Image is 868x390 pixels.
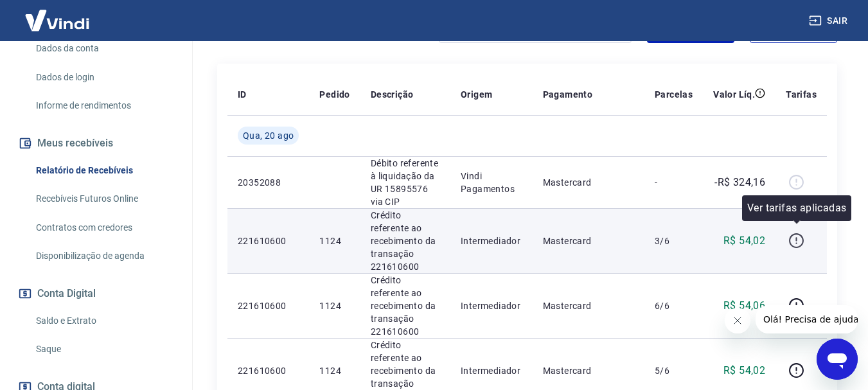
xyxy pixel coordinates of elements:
[31,157,177,184] a: Relatório de Recebíveis
[461,170,522,195] p: Vindi Pagamentos
[747,200,846,216] p: Ver tarifas aplicadas
[31,64,177,91] a: Dados de login
[371,88,414,101] p: Descrição
[817,339,858,380] iframe: Botão para abrir a janela de mensagens
[543,176,634,189] p: Mastercard
[15,129,177,157] button: Meus recebíveis
[723,363,765,378] p: R$ 54,02
[543,299,634,312] p: Mastercard
[8,9,108,19] span: Olá! Precisa de ajuda?
[655,176,693,189] p: -
[238,235,299,247] p: 221610600
[723,233,765,249] p: R$ 54,02
[238,88,247,101] p: ID
[238,364,299,377] p: 221610600
[461,88,492,101] p: Origem
[243,129,294,142] span: Qua, 20 ago
[655,364,693,377] p: 5/6
[31,243,177,269] a: Disponibilização de agenda
[319,299,350,312] p: 1124
[786,88,817,101] p: Tarifas
[31,336,177,362] a: Saque
[461,299,522,312] p: Intermediador
[655,235,693,247] p: 3/6
[31,186,177,212] a: Recebíveis Futuros Online
[319,364,350,377] p: 1124
[15,279,177,308] button: Conta Digital
[31,308,177,334] a: Saldo e Extrato
[319,235,350,247] p: 1124
[713,88,755,101] p: Valor Líq.
[714,175,765,190] p: -R$ 324,16
[371,209,440,273] p: Crédito referente ao recebimento da transação 221610600
[655,88,693,101] p: Parcelas
[806,9,853,33] button: Sair
[756,305,858,333] iframe: Mensagem da empresa
[543,364,634,377] p: Mastercard
[31,35,177,62] a: Dados da conta
[655,299,693,312] p: 6/6
[371,274,440,338] p: Crédito referente ao recebimento da transação 221610600
[461,235,522,247] p: Intermediador
[723,298,765,314] p: R$ 54,06
[31,215,177,241] a: Contratos com credores
[543,235,634,247] p: Mastercard
[371,157,440,208] p: Débito referente à liquidação da UR 15895576 via CIP
[238,176,299,189] p: 20352088
[15,1,99,40] img: Vindi
[238,299,299,312] p: 221610600
[725,308,750,333] iframe: Fechar mensagem
[461,364,522,377] p: Intermediador
[319,88,350,101] p: Pedido
[31,93,177,119] a: Informe de rendimentos
[543,88,593,101] p: Pagamento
